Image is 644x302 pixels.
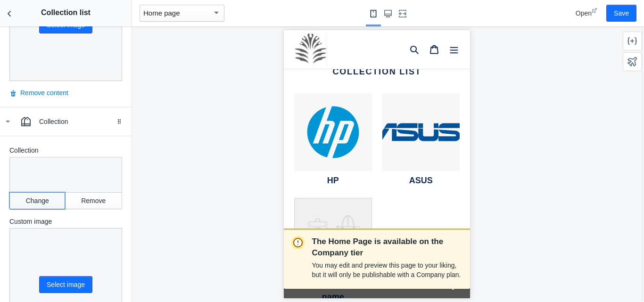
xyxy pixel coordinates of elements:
div: Collection [39,117,124,126]
span: Go to full site [10,248,164,261]
label: Collection [9,146,122,155]
span: HP [43,146,55,155]
button: Save [606,5,636,22]
button: Remove content [9,88,68,98]
span: ASUS [125,146,149,155]
img: collection image [10,63,88,141]
button: Select image [39,276,92,293]
h2: Collection list [10,37,176,47]
button: Remove [65,192,122,209]
img: collection image [99,63,176,141]
label: Custom image [9,217,122,226]
button: Change [9,192,65,209]
img: image [10,3,43,36]
mat-select-trigger: Home page [143,9,180,17]
p: You may edit and preview this page to your liking, but it will only be publishable with a Company... [312,261,462,279]
span: Open [576,9,592,17]
button: Menu [160,10,180,29]
p: The Home Page is available on the Company tier [312,236,462,259]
